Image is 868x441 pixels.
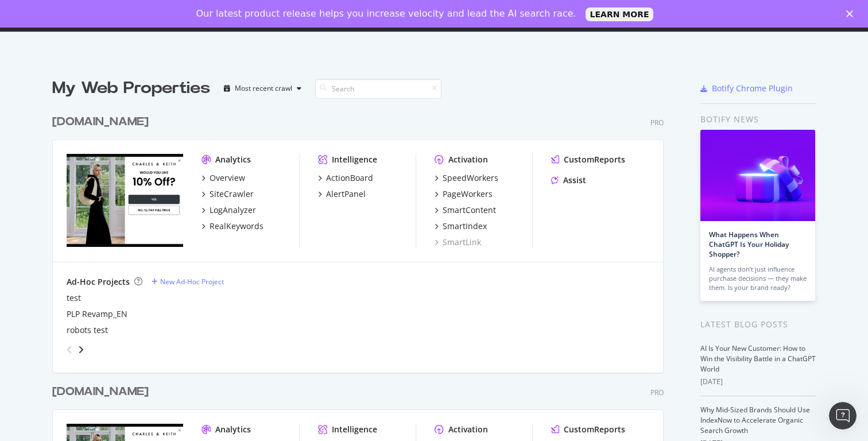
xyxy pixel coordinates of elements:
a: PLP Revamp_EN [67,308,127,320]
a: SmartLink [435,237,481,248]
div: My Web Properties [52,77,210,100]
div: Close [846,10,858,17]
a: New Ad-Hoc Project [152,277,224,287]
a: Why Mid-Sized Brands Should Use IndexNow to Accelerate Organic Search Growth [700,405,810,435]
a: SmartIndex [435,220,487,232]
div: Pro [650,388,664,397]
div: angle-left [62,341,77,359]
img: What Happens When ChatGPT Is Your Holiday Shopper? [700,130,815,221]
button: Most recent crawl [219,79,306,98]
a: Assist [551,175,586,186]
img: www.charleskeith.com [67,154,183,247]
div: AI agents don’t just influence purchase decisions — they make them. Is your brand ready? [709,265,807,292]
div: Most recent crawl [235,85,292,92]
div: CustomReports [564,424,625,435]
div: Ad-Hoc Projects [67,276,130,288]
div: Analytics [215,154,251,165]
div: CustomReports [564,154,625,165]
div: SmartContent [443,204,496,216]
div: Activation [448,424,488,435]
a: ActionBoard [318,172,373,184]
a: Botify Chrome Plugin [700,83,793,94]
div: RealKeywords [210,220,263,232]
a: RealKeywords [201,220,263,232]
div: Intelligence [332,154,377,165]
a: Overview [201,172,245,184]
div: SmartIndex [443,220,487,232]
input: Search [315,79,441,99]
div: PageWorkers [443,188,493,200]
a: PageWorkers [435,188,493,200]
a: AlertPanel [318,188,366,200]
div: angle-right [77,344,85,355]
a: AI Is Your New Customer: How to Win the Visibility Battle in a ChatGPT World [700,343,816,374]
div: Botify news [700,113,816,126]
a: CustomReports [551,154,625,165]
a: test [67,292,81,304]
div: New Ad-Hoc Project [160,277,224,287]
a: robots test [67,324,108,336]
div: Our latest product release helps you increase velocity and lead the AI search race. [196,8,576,20]
a: CustomReports [551,424,625,435]
div: Analytics [215,424,251,435]
div: Botify Chrome Plugin [712,83,793,94]
div: AlertPanel [326,188,366,200]
a: SpeedWorkers [435,172,498,184]
a: What Happens When ChatGPT Is Your Holiday Shopper? [709,230,789,259]
div: Overview [210,172,245,184]
div: Latest Blog Posts [700,318,816,331]
div: Intelligence [332,424,377,435]
div: LogAnalyzer [210,204,256,216]
a: LogAnalyzer [201,204,256,216]
a: [DOMAIN_NAME] [52,114,153,130]
div: Pro [650,118,664,127]
div: ActionBoard [326,172,373,184]
div: [DATE] [700,377,816,387]
div: [DOMAIN_NAME] [52,384,149,400]
div: Activation [448,154,488,165]
a: SmartContent [435,204,496,216]
iframe: Intercom live chat [829,402,857,430]
div: SiteCrawler [210,188,254,200]
div: SpeedWorkers [443,172,498,184]
a: LEARN MORE [586,7,654,21]
a: [DOMAIN_NAME] [52,384,153,400]
div: Assist [563,175,586,186]
div: [DOMAIN_NAME] [52,114,149,130]
a: SiteCrawler [201,188,254,200]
